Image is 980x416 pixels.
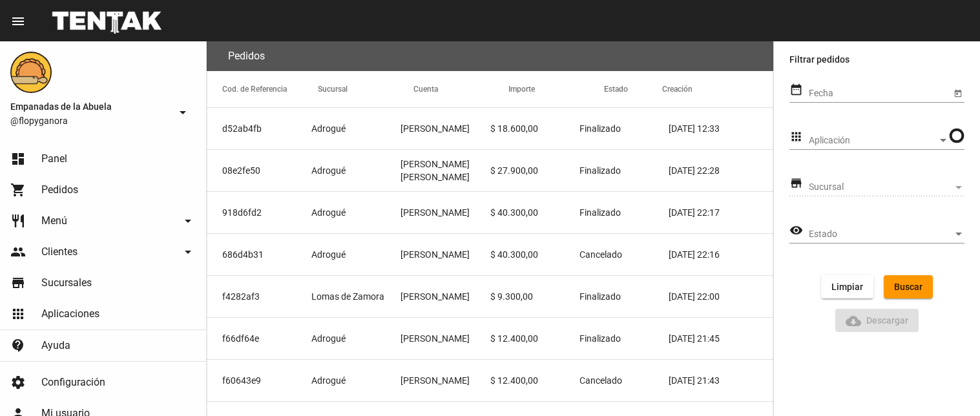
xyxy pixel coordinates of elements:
[311,332,346,345] span: Adrogué
[669,234,773,275] mat-cell: [DATE] 22:16
[10,114,170,127] span: @flopyganora
[207,360,311,401] mat-cell: f60643e9
[10,244,26,260] mat-icon: people
[180,244,196,260] mat-icon: arrow_drop_down
[41,376,105,389] span: Configuración
[10,306,26,322] mat-icon: apps
[579,122,621,135] span: Finalizado
[579,290,621,303] span: Finalizado
[401,150,490,191] mat-cell: [PERSON_NAME] [PERSON_NAME]
[669,150,773,191] mat-cell: [DATE] 22:28
[579,374,622,387] span: Cancelado
[10,52,52,93] img: f0136945-ed32-4f7c-91e3-a375bc4bb2c5.png
[508,71,604,107] mat-header-cell: Importe
[604,71,662,107] mat-header-cell: Estado
[809,229,953,240] span: Estado
[401,360,490,401] mat-cell: [PERSON_NAME]
[809,229,964,240] mat-select: Estado
[311,290,384,303] span: Lomas de Zamora
[401,192,490,233] mat-cell: [PERSON_NAME]
[401,276,490,317] mat-cell: [PERSON_NAME]
[835,309,919,332] button: Descargar ReporteDescargar
[10,375,26,390] mat-icon: settings
[789,223,803,238] mat-icon: visibility
[951,86,964,99] button: Open calendar
[41,276,92,289] span: Sucursales
[490,192,579,233] mat-cell: $ 40.300,00
[579,164,621,177] span: Finalizado
[207,108,311,149] mat-cell: d52ab4fb
[228,47,265,65] h3: Pedidos
[41,307,99,320] span: Aplicaciones
[789,129,803,145] mat-icon: apps
[175,105,191,120] mat-icon: arrow_drop_down
[41,245,78,258] span: Clientes
[41,183,78,196] span: Pedidos
[809,136,949,146] mat-select: Aplicación
[669,318,773,359] mat-cell: [DATE] 21:45
[831,282,863,292] span: Limpiar
[10,338,26,353] mat-icon: contact_support
[789,52,964,67] label: Filtrar pedidos
[490,276,579,317] mat-cell: $ 9.300,00
[10,151,26,167] mat-icon: dashboard
[311,122,346,135] span: Adrogué
[846,315,909,326] span: Descargar
[884,275,933,298] button: Buscar
[662,71,773,107] mat-header-cell: Creación
[10,99,170,114] span: Empanadas de la Abuela
[490,360,579,401] mat-cell: $ 12.400,00
[490,234,579,275] mat-cell: $ 40.300,00
[311,164,346,177] span: Adrogué
[207,150,311,191] mat-cell: 08e2fe50
[401,318,490,359] mat-cell: [PERSON_NAME]
[809,182,964,192] mat-select: Sucursal
[809,88,951,99] input: Fecha
[318,71,413,107] mat-header-cell: Sucursal
[846,313,861,329] mat-icon: Descargar Reporte
[669,108,773,149] mat-cell: [DATE] 12:33
[669,192,773,233] mat-cell: [DATE] 22:17
[207,318,311,359] mat-cell: f66df64e
[809,182,953,192] span: Sucursal
[669,360,773,401] mat-cell: [DATE] 21:43
[669,276,773,317] mat-cell: [DATE] 22:00
[579,206,621,219] span: Finalizado
[41,152,67,165] span: Panel
[401,108,490,149] mat-cell: [PERSON_NAME]
[894,282,923,292] span: Buscar
[490,108,579,149] mat-cell: $ 18.600,00
[789,82,803,98] mat-icon: date_range
[207,276,311,317] mat-cell: f4282af3
[10,213,26,229] mat-icon: restaurant
[207,192,311,233] mat-cell: 918d6fd2
[789,176,803,191] mat-icon: store
[41,339,70,352] span: Ayuda
[579,332,621,345] span: Finalizado
[180,213,196,229] mat-icon: arrow_drop_down
[41,214,67,227] span: Menú
[207,234,311,275] mat-cell: 686d4b31
[311,374,346,387] span: Adrogué
[821,275,873,298] button: Limpiar
[490,150,579,191] mat-cell: $ 27.900,00
[401,234,490,275] mat-cell: [PERSON_NAME]
[311,206,346,219] span: Adrogué
[207,71,318,107] mat-header-cell: Cod. de Referencia
[490,318,579,359] mat-cell: $ 12.400,00
[809,136,937,146] span: Aplicación
[207,41,773,71] flou-section-header: Pedidos
[10,275,26,291] mat-icon: store
[10,182,26,198] mat-icon: shopping_cart
[413,71,509,107] mat-header-cell: Cuenta
[311,248,346,261] span: Adrogué
[10,14,26,29] mat-icon: menu
[579,248,622,261] span: Cancelado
